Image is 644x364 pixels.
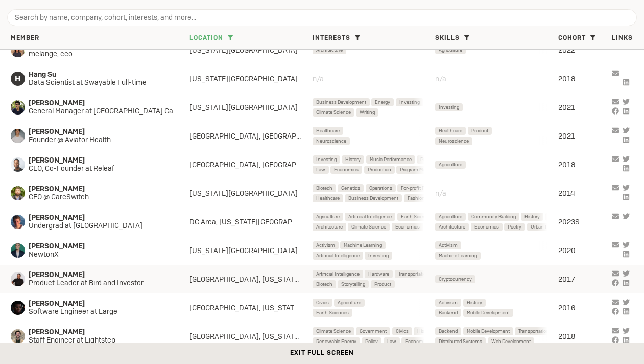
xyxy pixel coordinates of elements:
span: Web Development [491,337,531,346]
span: Product [471,126,488,135]
div: 2023S [558,217,612,226]
span: Member [11,34,39,42]
span: Data Scientist at Swayable Full-time [29,79,172,87]
div: 2022 [558,45,612,55]
span: Activism [439,241,458,249]
span: Program Management [400,165,448,174]
span: NewtonX [29,251,172,259]
div: 2018 [558,160,612,169]
span: Civics [316,298,329,307]
span: Economics [395,222,420,231]
span: Biotech [316,280,332,288]
span: Machine Learning [344,241,382,249]
span: Healthcare [316,126,340,135]
span: Software Engineer at Large [29,308,172,316]
span: [PERSON_NAME] [29,328,172,336]
span: History [345,155,361,164]
span: Transportation [398,269,429,278]
span: Links [612,34,633,42]
span: Healthcare [316,194,340,202]
span: Distributed Systems [439,337,482,346]
span: Transportation [518,327,549,335]
span: Business Development [316,98,366,106]
span: Music Performance [370,155,412,164]
span: Interests [313,34,350,42]
span: Agriculture [316,212,340,221]
div: 2016 [558,303,612,312]
span: [PERSON_NAME] [29,156,172,165]
span: Staff Engineer at Lightstep [29,336,172,345]
span: Law [387,337,396,346]
span: CEO, Co-Founder at Releaf [29,165,172,173]
span: Backend [439,308,458,317]
span: Economics [405,337,430,346]
div: [US_STATE][GEOGRAPHIC_DATA] [189,189,313,198]
span: [PERSON_NAME] [29,242,172,251]
span: Earth Sciences [401,212,434,221]
span: Investing [368,251,389,260]
span: [PERSON_NAME] [29,185,172,193]
span: Renewable Energy [316,337,356,346]
span: Agriculture [338,298,361,307]
div: [GEOGRAPHIC_DATA], [GEOGRAPHIC_DATA], [US_STATE][GEOGRAPHIC_DATA] [189,131,313,141]
span: Artificial Intelligence [316,269,360,278]
span: For-profit Fundraising [401,184,447,192]
span: Artificial Intelligence [316,251,360,260]
span: Investing [399,98,420,106]
span: Product Leader at Bird and Investor [29,279,172,287]
div: 2017 [558,275,612,284]
span: Cryptocurrency [439,275,472,283]
div: [GEOGRAPHIC_DATA], [US_STATE][GEOGRAPHIC_DATA] [189,332,313,341]
span: Investing [439,103,459,111]
div: [GEOGRAPHIC_DATA], [GEOGRAPHIC_DATA], [US_STATE][GEOGRAPHIC_DATA] [189,160,313,169]
span: Production [368,165,391,174]
span: Cohort [558,34,586,42]
span: Poetry [508,222,521,231]
span: Machine Learning [439,251,477,260]
span: Genetics [341,184,360,192]
span: [PERSON_NAME] [29,271,172,279]
span: Mobile Development [467,327,510,335]
input: Search by name, company, cohort, interests, and more... [7,9,637,27]
span: Hang Su [29,71,172,79]
span: Government [360,327,387,335]
div: [GEOGRAPHIC_DATA], [US_STATE][GEOGRAPHIC_DATA] [189,275,313,284]
span: Fashion [408,194,425,202]
span: Architecture [439,222,465,231]
span: Biotech [316,184,332,192]
span: Mobile Development [467,308,510,317]
span: Architecture [316,45,343,54]
span: CEO @ CareSwitch [29,193,172,201]
span: Earth Sciences [316,308,349,317]
span: [PERSON_NAME] [29,128,172,136]
div: 2020 [558,246,612,255]
span: Neuroscience [439,136,469,145]
span: Neuroscience [316,136,346,145]
span: Climate Science [316,108,351,117]
span: Agriculture [439,45,462,54]
span: Undergrad at [GEOGRAPHIC_DATA] [29,222,172,230]
span: Activism [439,298,458,307]
span: Storytelling [341,280,365,288]
div: [US_STATE][GEOGRAPHIC_DATA] [189,103,313,112]
div: 2014 [558,189,612,198]
span: melange, ceo [29,50,172,58]
span: Climate Science [351,222,386,231]
span: Agriculture [439,212,462,221]
span: Operations [369,184,392,192]
span: Economics [474,222,499,231]
span: Artificial Intelligence [348,212,392,221]
span: [PERSON_NAME] [29,99,189,107]
span: Climate Science [316,327,351,335]
div: 2021 [558,131,612,141]
span: H [11,72,25,86]
span: Product [374,280,391,288]
span: Activism [316,241,335,249]
span: History [524,212,540,221]
span: Hardware [368,269,389,278]
div: 2021 [558,103,612,112]
span: Law [316,165,325,174]
span: [PERSON_NAME] [29,300,172,308]
div: [US_STATE][GEOGRAPHIC_DATA] [189,45,313,55]
span: General Manager at [GEOGRAPHIC_DATA] Capital [29,107,189,116]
